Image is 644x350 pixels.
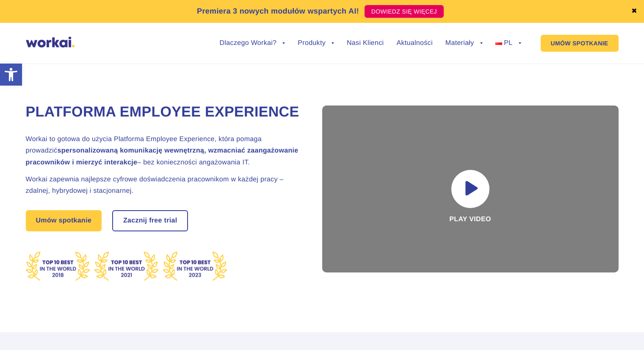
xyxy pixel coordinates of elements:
h2: Workai to gotowa do użycia Platforma Employee Experience, która pomaga prowadzić – bez koniecznoś... [26,133,301,168]
a: Dlaczego Workai? [220,40,285,47]
a: UMÓW SPOTKANIE [541,35,619,52]
a: Zacznij free trial [113,211,188,231]
a: Produkty [298,40,334,47]
h2: Workai zapewnia najlepsze cyfrowe doświadczenia pracownikom w każdej pracy – zdalnej, hybrydowej ... [26,174,301,197]
a: Umów spotkanie [26,210,102,231]
h1: Platforma Employee Experience [26,103,301,122]
span: PL [504,39,512,47]
a: ✖ [631,8,637,15]
a: Aktualności [396,40,432,47]
strong: spersonalizowaną komunikację wewnętrzną, wzmacniać zaangażowanie pracowników i mierzyć interakcje [26,147,299,166]
p: Premiera 3 nowych modułów wspartych AI! [197,6,359,17]
a: Nasi Klienci [347,40,384,47]
a: DOWIEDZ SIĘ WIĘCEJ [365,5,444,18]
a: Materiały [445,40,483,47]
div: Play video [322,106,619,272]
